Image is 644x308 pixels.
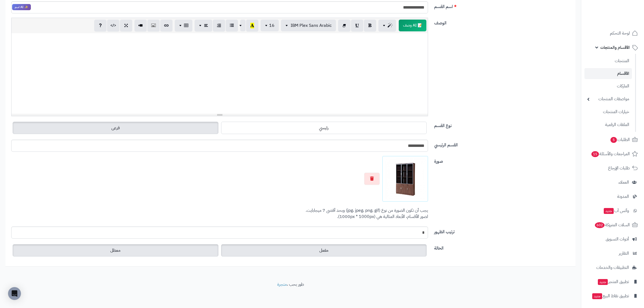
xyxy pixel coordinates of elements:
span: فرعى [111,125,120,131]
a: أدوات التسويق [584,233,641,246]
label: ترتيب الظهور [432,227,574,235]
span: الأقسام والمنتجات [600,44,630,51]
span: الطلبات [610,136,630,143]
a: مواصفات المنتجات [584,93,632,105]
span: 15 [591,151,599,157]
span: مفعل [319,247,328,254]
label: الوصف [432,18,574,26]
span: السلات المتروكة [594,221,630,229]
a: السلات المتروكة602 [584,218,641,231]
a: وآتس آبجديد [584,204,641,217]
div: Open Intercom Messenger [8,287,21,300]
a: التقارير [584,247,641,260]
label: الحالة [432,243,574,251]
button: 16 [261,20,279,31]
span: 602 [594,222,605,228]
img: logo-2.png [608,7,639,18]
a: خيارات المنتجات [584,106,632,118]
button: IBM Plex Sans Arabic [281,20,336,31]
a: طلبات الإرجاع [584,162,641,175]
span: جديد [604,208,614,214]
a: الماركات [584,80,632,92]
a: تطبيق المتجرجديد [584,275,641,288]
span: IBM Plex Sans Arabic [291,22,332,29]
span: تطبيق نقاط البيع [592,292,629,300]
label: نوع القسم [432,120,574,129]
a: المراجعات والأسئلة15 [584,147,641,160]
span: جديد [598,279,608,285]
a: المنتجات [584,55,632,67]
span: 5 [610,137,617,143]
span: رئيسي [319,125,328,131]
span: 16 [269,22,275,29]
a: لوحة التحكم [584,27,641,40]
span: لوحة التحكم [610,29,630,37]
a: العملاء [584,176,641,189]
span: التقارير [619,250,629,257]
span: العملاء [619,179,629,186]
span: طلبات الإرجاع [608,164,630,172]
a: متجرة [277,281,287,288]
span: التطبيقات والخدمات [596,264,629,271]
label: صورة [432,156,574,165]
a: الملفات الرقمية [584,119,632,131]
a: المدونة [584,190,641,203]
label: اسم القسم [432,1,574,10]
p: يجب أن تكون الصورة من نوع (jpg، jpeg، png، gif) وبحد أقصى 7 ميجابايت. لصور الأقسام، الأبعاد المثا... [11,207,428,220]
span: معطل [110,247,120,254]
a: الأقسام [584,68,632,79]
span: انقر لاستخدام رفيقك الذكي [12,4,31,10]
span: المراجعات والأسئلة [591,150,630,158]
span: انقر لاستخدام رفيقك الذكي [399,20,426,31]
span: تطبيق المتجر [597,278,629,285]
a: الطلبات5 [584,133,641,146]
label: القسم الرئيسي [432,140,574,148]
span: المدونة [617,193,629,200]
img: 683c70e43806e_1717590011-1709362908-220626010009-550x550.jpg [385,158,426,199]
span: أدوات التسويق [606,235,629,243]
span: جديد [592,293,602,299]
a: التطبيقات والخدمات [584,261,641,274]
a: تطبيق نقاط البيعجديد [584,290,641,302]
span: وآتس آب [603,207,629,214]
